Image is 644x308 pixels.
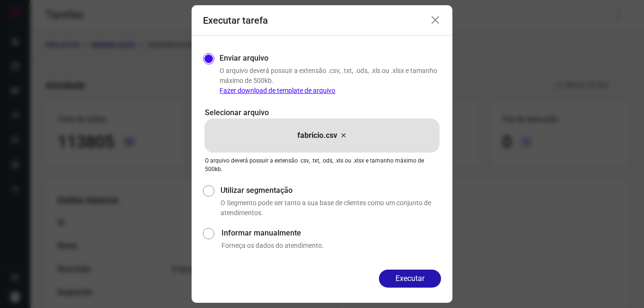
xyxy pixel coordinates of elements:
[221,241,441,251] p: Forneça os dados do atendimento.
[220,53,268,64] label: Enviar arquivo
[221,198,441,218] p: O Segmento pode ser tanto a sua base de clientes como um conjunto de atendimentos.
[379,270,441,288] button: Executar
[203,15,268,26] h3: Executar tarefa
[220,66,441,96] p: O arquivo deverá possuir a extensão .csv, .txt, .ods, .xls ou .xlsx e tamanho máximo de 500kb.
[205,156,439,173] p: O arquivo deverá possuir a extensão .csv, .txt, .ods, .xls ou .xlsx e tamanho máximo de 500kb.
[220,87,335,94] a: Fazer download de template de arquivo
[205,107,439,118] p: Selecionar arquivo
[297,130,337,141] p: fabricio.csv
[221,227,441,239] label: Informar manualmente
[221,185,441,196] label: Utilizar segmentação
